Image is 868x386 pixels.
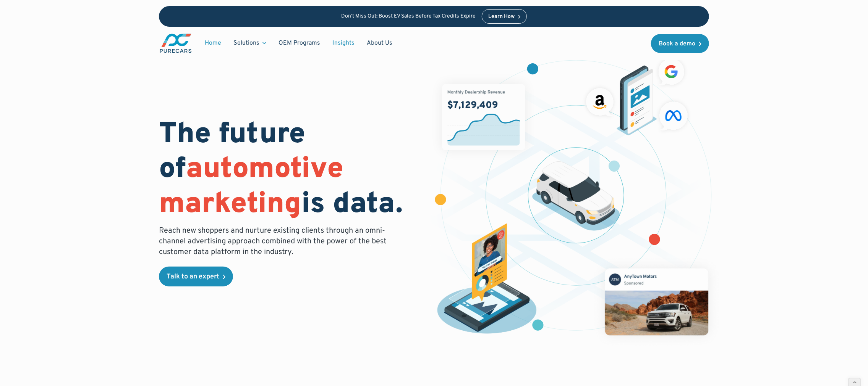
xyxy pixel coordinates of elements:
[159,118,425,222] h1: The future of is data.
[233,39,259,47] div: Solutions
[442,84,525,150] img: chart showing monthly dealership revenue of $7m
[167,273,219,280] div: Talk to an expert
[532,161,620,231] img: illustration of a vehicle
[341,13,476,20] p: Don’t Miss Out: Boost EV Sales Before Tax Credits Expire
[326,36,361,50] a: Insights
[272,36,326,50] a: OEM Programs
[430,224,544,337] img: persona of a buyer
[482,9,527,24] a: Learn How
[159,33,193,54] img: purecars logo
[227,36,272,50] div: Solutions
[488,14,515,19] div: Learn How
[582,55,692,135] img: ads on social media and advertising partners
[591,254,722,349] img: mockup of facebook post
[659,41,695,47] div: Book a demo
[361,36,398,50] a: About Us
[159,267,233,286] a: Talk to an expert
[199,36,227,50] a: Home
[159,225,391,257] p: Reach new shoppers and nurture existing clients through an omni-channel advertising approach comb...
[159,151,343,223] span: automotive marketing
[159,33,193,54] a: main
[651,34,709,53] a: Book a demo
